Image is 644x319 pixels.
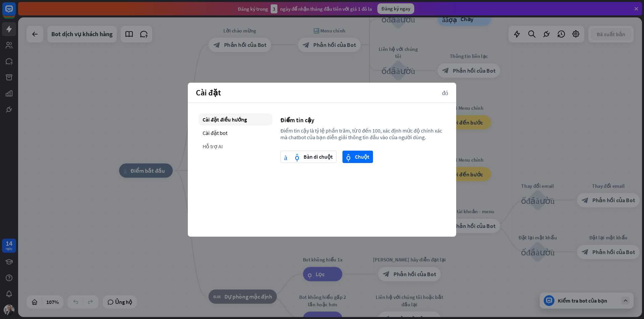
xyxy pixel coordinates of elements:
[443,209,494,215] font: Sự cố tài khoản - menu
[521,195,555,205] font: khối_đầu_vào_người_dùng
[284,153,299,160] font: bàn di chuột
[393,270,436,277] font: Phản hồi của Bot
[519,234,557,241] font: Đặt lại mật khẩu
[461,15,473,22] font: Chảy
[238,6,268,12] font: Đăng ký trong
[280,127,442,141] font: Điểm tin cậy là tỷ lệ phần trăm, từ 0 đến 100, xác định mức độ chính xác mà chatbot của bạn diễn ...
[453,170,483,177] font: Đi đến bước
[521,247,555,256] font: khối_đầu_vào_người_dùng
[591,28,631,40] button: Đã xuất bản
[381,5,410,12] font: Đăng ký ngay
[224,293,272,300] font: Dự phòng mặc định
[6,239,12,247] font: 14
[2,239,16,253] a: 14 ngày
[273,6,275,12] font: 3
[558,297,607,304] font: Kiểm tra bot của bạn
[383,270,390,277] font: block_bot_response
[299,294,346,308] font: Bot không hiểu gấp 2 lần hoặc hơn
[5,3,25,23] button: Mở tiện ích trò chuyện LiveChat
[51,26,113,43] div: Bot dịch vụ khách hàng
[316,270,325,277] font: Lọc
[589,234,628,241] font: Đặt lại mật khẩu
[224,41,267,48] font: Phản hồi của Bot
[342,151,373,163] button: chuộtChuột
[51,30,113,38] font: Bot dịch vụ khách hàng
[521,182,554,189] font: Thay đổi email
[280,6,372,12] font: ngày để nhận tháng đầu tiên với giá 1 đô la
[280,151,336,163] button: bàn di chuộtBàn di chuột
[597,31,625,37] font: Đã xuất bản
[203,143,223,150] font: Hỗ trợ AI
[453,67,495,74] font: Phản hồi của Bot
[280,116,314,124] font: Điểm tin cậy
[304,153,333,160] font: Bàn di chuột
[445,105,483,111] font: Đi tới Menu chính
[203,116,247,123] font: Cài đặt điều hướng
[203,130,227,136] font: Cài đặt bot
[130,167,165,174] font: Điểm bắt đầu
[373,257,446,263] font: [PERSON_NAME] hãy diễn đạt lại
[115,299,132,305] font: Ủng hộ
[6,246,12,251] font: ngày
[442,89,448,95] font: đóng
[46,299,59,305] font: 107%
[303,257,342,263] font: Bot không hiểu 1x
[450,53,488,60] font: Thông tin liên lạc
[213,293,221,300] font: block_fallback
[445,157,483,163] font: Đi tới Menu chính
[453,222,495,229] font: Phản hồi của Bot
[453,119,483,126] font: Đi đến bước
[346,153,351,160] font: chuột
[582,196,589,204] font: block_bot_response
[223,27,256,33] font: Lời chào mừng
[196,87,221,98] font: Cài đặt
[313,27,345,33] font: 🔙 Menu chính
[592,248,635,255] font: Phản hồi của Bot
[582,248,589,255] font: block_bot_response
[124,167,127,174] font: nhà_2
[308,270,312,277] font: lọc
[592,182,625,189] font: Thay đổi email
[592,196,635,204] font: Phản hồi của Bot
[381,14,415,23] font: khối_đầu_vào_người_dùng
[379,46,418,60] font: Liên hệ với chúng tôi
[381,66,415,75] font: khối_đầu_vào_người_dùng
[442,15,457,22] font: cây_xây_thợ_tạo
[213,41,220,48] font: block_bot_response
[303,41,310,48] font: block_bot_response
[313,41,356,48] font: Phản hồi của Bot
[442,67,449,74] font: block_bot_response
[376,294,443,308] font: Liên hệ với chúng tôi hoặc bắt đầu lại
[355,153,369,160] font: Chuột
